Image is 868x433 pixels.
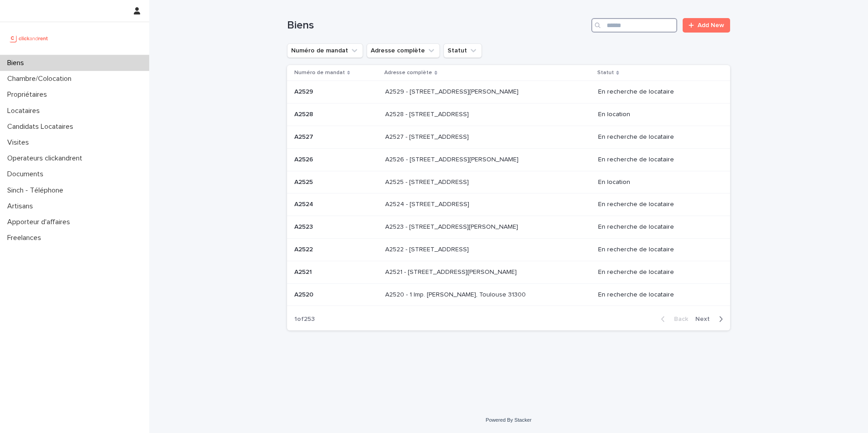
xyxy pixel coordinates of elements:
[294,154,315,164] p: A2526
[287,171,730,193] tr: A2525A2525 A2525 - [STREET_ADDRESS]A2525 - [STREET_ADDRESS] En location
[367,43,440,58] button: Adresse complète
[287,126,730,148] tr: A2527A2527 A2527 - [STREET_ADDRESS]A2527 - [STREET_ADDRESS] En recherche de locataire
[287,81,730,104] tr: A2529A2529 A2529 - [STREET_ADDRESS][PERSON_NAME]A2529 - [STREET_ADDRESS][PERSON_NAME] En recherch...
[385,244,471,254] p: A2522 - [STREET_ADDRESS]
[683,18,730,33] a: Add New
[287,216,730,239] tr: A2523A2523 A2523 - [STREET_ADDRESS][PERSON_NAME]A2523 - [STREET_ADDRESS][PERSON_NAME] En recherch...
[4,75,79,83] p: Chambre/Colocation
[692,315,730,323] button: Next
[294,199,315,208] p: A2524
[385,289,528,299] p: A2520 - 1 Imp. [PERSON_NAME], Toulouse 31300
[4,186,71,195] p: Sinch - Téléphone
[598,179,716,186] p: En location
[598,111,716,118] p: En location
[287,283,730,306] tr: A2520A2520 A2520 - 1 Imp. [PERSON_NAME], Toulouse 31300A2520 - 1 Imp. [PERSON_NAME], Toulouse 313...
[385,154,520,164] p: A2526 - [STREET_ADDRESS][PERSON_NAME]
[287,148,730,171] tr: A2526A2526 A2526 - [STREET_ADDRESS][PERSON_NAME]A2526 - [STREET_ADDRESS][PERSON_NAME] En recherch...
[287,193,730,216] tr: A2524A2524 A2524 - [STREET_ADDRESS]A2524 - [STREET_ADDRESS] En recherche de locataire
[4,59,31,67] p: Biens
[385,109,471,118] p: A2528 - [STREET_ADDRESS]
[598,246,716,254] p: En recherche de locataire
[287,308,322,330] p: 1 of 253
[385,86,520,96] p: A2529 - 14 rue Honoré de Balzac, Garges-lès-Gonesse 95140
[287,43,363,58] button: Numéro de mandat
[287,261,730,283] tr: A2521A2521 A2521 - [STREET_ADDRESS][PERSON_NAME]A2521 - [STREET_ADDRESS][PERSON_NAME] En recherch...
[4,154,90,163] p: Operateurs clickandrent
[4,218,77,226] p: Apporteur d'affaires
[4,90,54,99] p: Propriétaires
[294,244,315,254] p: A2522
[4,138,36,147] p: Visites
[294,86,315,96] p: A2529
[294,289,315,299] p: A2520
[294,68,345,78] p: Numéro de mandat
[654,315,692,323] button: Back
[591,18,677,33] input: Search
[4,234,48,242] p: Freelances
[294,177,315,186] p: A2525
[598,268,716,276] p: En recherche de locataire
[385,177,471,186] p: A2525 - [STREET_ADDRESS]
[598,291,716,299] p: En recherche de locataire
[4,107,47,115] p: Locataires
[486,417,531,423] a: Powered By Stacker
[4,202,40,211] p: Artisans
[294,109,315,118] p: A2528
[698,22,724,28] span: Add New
[443,43,482,58] button: Statut
[598,156,716,164] p: En recherche de locataire
[287,104,730,126] tr: A2528A2528 A2528 - [STREET_ADDRESS]A2528 - [STREET_ADDRESS] En location
[4,170,51,179] p: Documents
[598,223,716,231] p: En recherche de locataire
[287,238,730,261] tr: A2522A2522 A2522 - [STREET_ADDRESS]A2522 - [STREET_ADDRESS] En recherche de locataire
[385,221,520,231] p: A2523 - 18 quai Alphonse Le Gallo, Boulogne-Billancourt 92100
[598,133,716,141] p: En recherche de locataire
[598,88,716,96] p: En recherche de locataire
[695,316,715,322] span: Next
[294,267,314,276] p: A2521
[385,267,519,276] p: A2521 - 44 avenue François Mansart, Maisons-Laffitte 78600
[597,68,614,78] p: Statut
[294,221,315,231] p: A2523
[287,19,588,32] h1: Biens
[598,201,716,208] p: En recherche de locataire
[669,316,688,322] span: Back
[4,122,80,131] p: Candidats Locataires
[385,199,471,208] p: A2524 - [STREET_ADDRESS]
[384,68,432,78] p: Adresse complète
[7,29,51,47] img: UCB0brd3T0yccxBKYDjQ
[294,132,315,141] p: A2527
[385,132,471,141] p: A2527 - [STREET_ADDRESS]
